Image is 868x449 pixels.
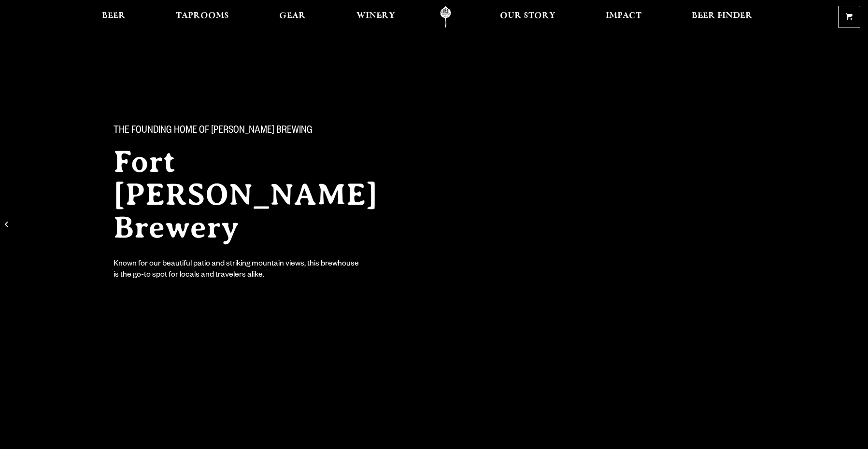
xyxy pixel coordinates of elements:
span: Impact [606,12,641,20]
span: The Founding Home of [PERSON_NAME] Brewing [114,125,313,138]
a: Beer Finder [685,6,759,28]
span: Gear [279,12,306,20]
a: Taprooms [170,6,235,28]
span: Beer Finder [692,12,753,20]
a: Our Story [494,6,562,28]
span: Our Story [500,12,555,20]
a: Impact [599,6,648,28]
span: Winery [356,12,395,20]
a: Odell Home [427,6,464,28]
div: Known for our beautiful patio and striking mountain views, this brewhouse is the go-to spot for l... [114,259,361,281]
a: Gear [273,6,312,28]
span: Taprooms [176,12,229,20]
span: Beer [102,12,126,20]
h2: Fort [PERSON_NAME] Brewery [114,145,415,244]
a: Winery [350,6,401,28]
a: Beer [96,6,132,28]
